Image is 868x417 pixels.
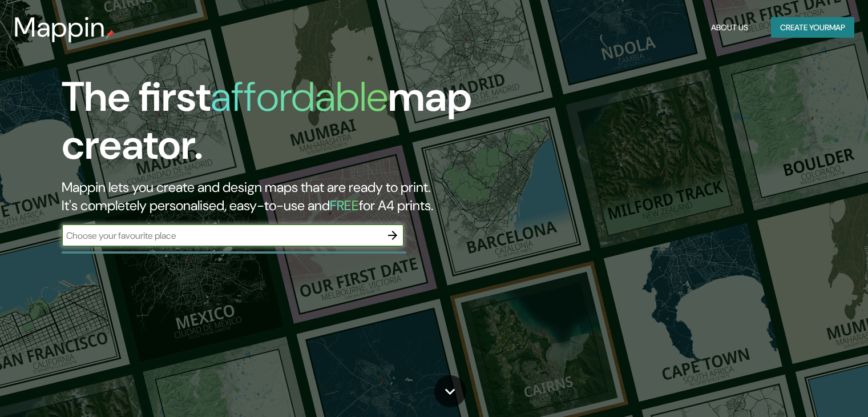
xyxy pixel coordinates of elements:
input: Choose your favourite place [62,229,381,242]
button: Create yourmap [771,17,854,38]
img: mappin-pin [106,30,115,39]
h5: FREE [330,197,359,214]
h2: Mappin lets you create and design maps that are ready to print. It's completely personalised, eas... [62,178,496,215]
h3: Mappin [14,11,106,43]
h1: The first map creator. [62,73,496,178]
h1: affordable [211,70,388,123]
button: About Us [706,17,753,38]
